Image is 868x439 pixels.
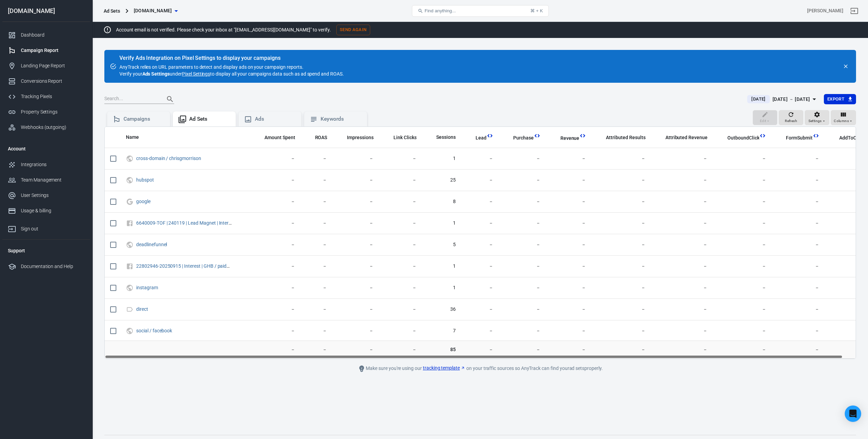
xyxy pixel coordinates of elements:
[824,94,856,105] button: Export
[21,93,85,100] div: Tracking Pixels
[385,220,417,227] span: －
[142,71,170,77] strong: Ads Settings
[425,8,456,13] span: Find anything...
[21,176,85,184] div: Team Management
[162,91,178,107] button: Search
[2,104,90,120] a: Property Settings
[777,263,819,270] span: －
[606,133,645,142] span: The total conversions attributed according to your ad network (Facebook, Google, etc.)
[657,284,708,291] span: －
[256,328,295,334] span: －
[256,263,295,270] span: －
[385,241,417,248] span: －
[306,306,327,313] span: －
[476,135,487,142] span: Lead
[306,263,327,270] span: －
[21,31,85,39] div: Dashboard
[777,155,819,162] span: －
[467,155,493,162] span: －
[773,95,810,104] div: [DATE] － [DATE]
[467,306,493,313] span: －
[423,364,465,372] a: tracking template
[657,220,708,227] span: －
[385,328,417,334] span: －
[786,135,813,142] span: FormSubmit
[2,27,90,43] a: Dashboard
[256,155,295,162] span: －
[21,192,85,199] div: User Settings
[777,220,819,227] span: －
[385,346,417,353] span: －
[606,134,645,141] span: Attributed Results
[338,263,374,270] span: －
[504,241,541,248] span: －
[2,242,90,259] li: Support
[552,198,586,205] span: －
[306,198,327,205] span: －
[597,328,645,334] span: －
[182,70,210,77] a: Pixel Settings
[131,4,180,17] button: [DOMAIN_NAME]
[136,328,173,333] span: social / facebook
[338,177,374,184] span: －
[126,262,133,270] svg: Unknown Facebook
[427,306,456,313] span: 36
[136,242,168,247] span: deadlinefunnel
[813,132,819,139] svg: This column is calculated from AnyTrack real-time data
[467,263,493,270] span: －
[264,134,295,141] span: Amount Spent
[256,284,295,291] span: －
[2,172,90,188] a: Team Management
[2,188,90,203] a: User Settings
[718,263,766,270] span: －
[665,134,708,141] span: Attributed Revenue
[552,155,586,162] span: －
[338,346,374,353] span: －
[579,132,586,139] svg: This column is calculated from AnyTrack real-time data
[136,221,233,225] span: 6640009-TOF | 240119 | Lead Magnet | Interview Checklist / paidsocial / facebook
[136,285,158,290] a: instagram
[126,155,133,163] svg: UTM & Web Traffic
[467,328,493,334] span: －
[105,127,856,359] div: scrollable content
[306,220,327,227] span: －
[2,74,90,89] a: Conversions Report
[727,135,759,142] span: OutboundClick
[504,220,541,227] span: －
[504,155,541,162] span: －
[830,135,863,142] span: AddToCart
[552,306,586,313] span: －
[256,220,295,227] span: －
[126,284,133,292] svg: UTM & Web Traffic
[136,199,151,204] a: google
[718,284,766,291] span: －
[552,328,586,334] span: －
[552,134,580,142] span: Total revenue calculated by AnyTrack.
[315,133,327,142] span: The total return on ad spend
[845,405,861,422] div: Open Intercom Messenger
[306,284,327,291] span: －
[657,198,708,205] span: －
[2,58,90,74] a: Landing Page Report
[119,55,344,62] div: Verify Ads Integration on Pixel Settings to display your campaigns
[21,225,85,232] div: Sign out
[427,241,456,248] span: 5
[126,219,133,227] svg: Unknown Facebook
[264,133,295,142] span: The estimated total amount of money you've spent on your campaign, ad set or ad during its schedule.
[777,241,819,248] span: －
[338,155,374,162] span: －
[777,198,819,205] span: －
[136,242,167,247] a: deadlinefunnel
[256,198,295,205] span: －
[385,177,417,184] span: －
[256,133,295,142] span: The estimated total amount of money you've spent on your campaign, ad set or ad during its schedule.
[467,346,493,353] span: －
[597,155,645,162] span: －
[718,155,766,162] span: －
[597,220,645,227] span: －
[21,124,85,131] div: Webhooks (outgoing)
[256,177,295,184] span: －
[552,241,586,248] span: －
[597,177,645,184] span: －
[136,156,201,161] a: cross-domain / chrisgmorrison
